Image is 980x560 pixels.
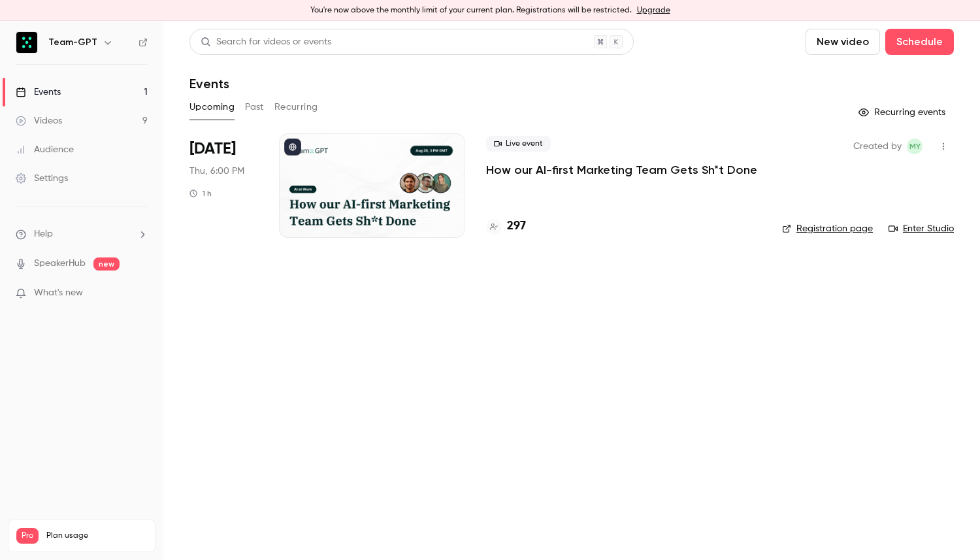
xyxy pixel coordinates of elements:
div: Audience [16,143,74,156]
button: Recurring [274,97,318,118]
button: Upcoming [189,97,235,118]
span: MY [909,139,921,154]
span: [DATE] [189,139,236,159]
a: How our AI-first Marketing Team Gets Sh*t Done [486,162,757,178]
h4: 297 [507,218,526,235]
span: What's new [34,286,83,300]
button: Recurring events [853,102,954,123]
span: Live event [486,136,551,152]
li: help-dropdown-opener [16,227,148,241]
h1: Events [189,76,229,91]
div: Aug 28 Thu, 6:00 PM (Europe/Sofia) [189,133,258,238]
span: Pro [16,528,39,544]
div: Events [16,86,61,99]
a: SpeakerHub [34,257,86,271]
span: new [93,257,120,271]
a: Registration page [782,222,873,235]
button: Past [245,97,264,118]
iframe: Noticeable Trigger [132,288,148,299]
div: Settings [16,172,68,185]
h6: Team-GPT [48,36,97,49]
a: 297 [486,218,526,235]
div: Videos [16,114,62,127]
button: New video [806,29,880,55]
div: 1 h [189,188,212,199]
span: Help [34,227,53,241]
img: Team-GPT [16,32,37,53]
span: Created by [853,139,902,154]
a: Upgrade [637,5,670,16]
span: Thu, 6:00 PM [189,165,244,178]
button: Schedule [885,29,954,55]
span: Plan usage [46,531,147,541]
div: Search for videos or events [201,35,331,49]
a: Enter Studio [889,222,954,235]
span: Martin Yochev [907,139,923,154]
